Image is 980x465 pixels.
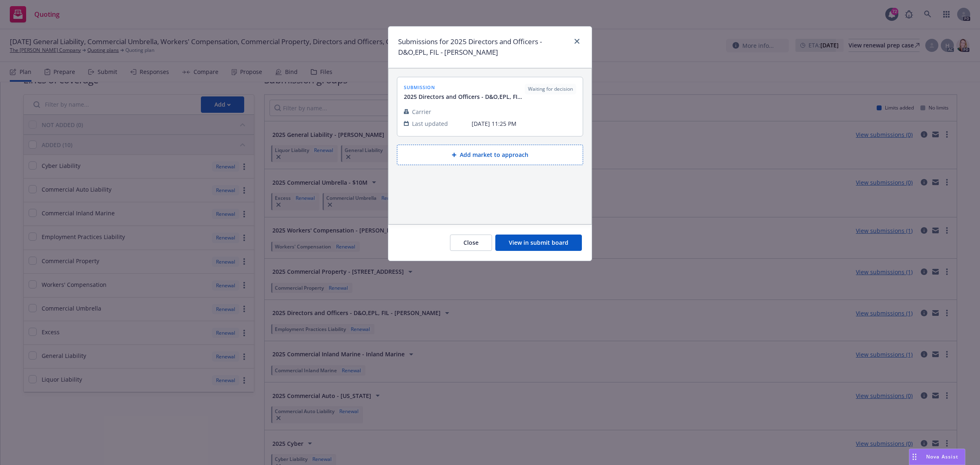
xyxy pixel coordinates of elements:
[926,453,958,460] span: Nova Assist
[472,119,576,128] span: [DATE] 11:25 PM
[404,84,525,91] span: submission
[450,235,492,251] button: Close
[572,36,582,46] a: close
[909,449,965,465] button: Nova Assist
[397,145,583,165] button: Add market to approach
[412,119,448,128] span: Last updated
[528,85,573,93] span: Waiting for decision
[495,235,582,251] button: View in submit board
[412,107,431,116] span: Carrier
[909,449,920,465] div: Drag to move
[404,92,525,101] span: 2025 Directors and Officers - D&O,EPL, FIL - [PERSON_NAME]
[398,36,569,58] h1: Submissions for 2025 Directors and Officers - D&O,EPL, FIL - [PERSON_NAME]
